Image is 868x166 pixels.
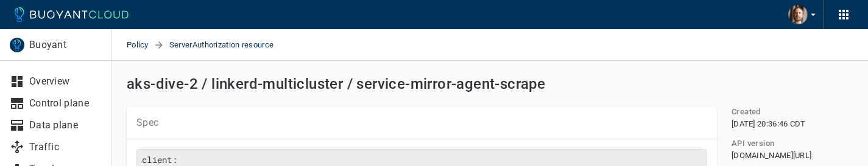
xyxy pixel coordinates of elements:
p: Overview [29,75,102,88]
span: [DOMAIN_NAME][URL] [732,151,811,161]
h5: Created [732,107,761,117]
span: ServerAuthorization resource [169,29,288,61]
p: Buoyant [29,39,102,51]
p: Spec [136,117,707,129]
p: Control plane [29,97,102,109]
img: Buoyant [10,38,24,52]
h5: API version [732,139,774,148]
span: Thu, 07 Sep 2023 01:36:46 UTC [732,119,806,129]
p: Data plane [29,119,102,131]
p: Traffic [29,141,102,153]
a: Policy [127,29,153,61]
h2: aks-dive-2 / linkerd-multicluster / service-mirror-agent-scrape [127,75,545,92]
img: William Morgan [788,5,808,24]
